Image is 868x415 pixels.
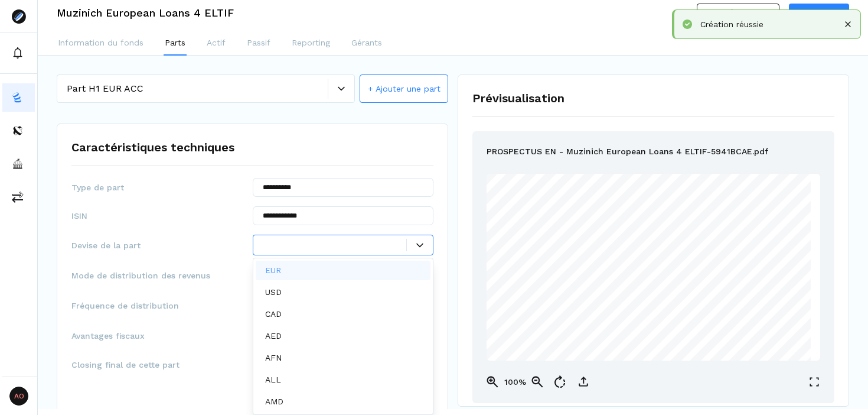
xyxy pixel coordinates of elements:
button: Information du fonds [57,32,145,56]
span: and subject to the [717,343,761,348]
div: Création réussie [700,18,841,30]
span: [DATE] relating to [537,337,580,342]
p: Gérants [351,37,382,49]
span: – [699,343,702,348]
button: Gérants [350,32,383,56]
span: Prospectus [629,295,668,303]
button: Parts [164,32,187,56]
span: Closing final de cette part [71,359,253,371]
p: AMD [265,395,283,408]
p: ALL [265,374,281,386]
span: provisions of the Regulation (EU) 2015/760 on European Long Term Investment Funds [544,349,753,355]
span: Avantages fiscaux [71,330,253,342]
h3: Muzinich European Loans 4 ELTIF [57,8,234,18]
button: Actif [205,32,227,56]
span: Fréquence de distribution [71,300,253,312]
span: a Luxembourg investment company with variable capital ( [539,325,677,330]
button: Reporting [291,32,331,56]
p: EUR [265,264,281,277]
p: Parts [165,37,185,49]
button: asset-managers [2,150,35,178]
p: AFN [265,352,282,364]
span: ) [714,343,716,348]
span: société anonyme [657,343,698,348]
span: SICAV [567,330,583,336]
span: ) incorporated and authorized under Part II of the Luxembourg law of 17 [583,330,755,336]
span: Undertakings for Collective Investment, as amended from time to [603,337,760,342]
span: Mode de distribution des revenus [71,270,253,281]
span: time, under the form of a public limited company ( [537,343,656,348]
p: Passif [247,37,270,49]
div: Part H1 EUR ACC [67,82,328,96]
p: USD [265,286,282,299]
button: + Ajouter une part [360,74,448,103]
button: funds [2,83,35,112]
img: asset-managers [12,158,24,170]
p: Reporting [292,37,330,49]
span: – [562,330,565,336]
span: société d’investissement à capital [678,325,759,330]
span: ISIN [71,210,253,222]
p: AED [265,330,282,342]
p: Actif [207,37,226,49]
span: AO [9,387,28,406]
img: funds [12,92,24,103]
h1: Prévisualisation [472,89,834,107]
span: Type de part [71,181,253,193]
button: distributors [2,116,35,145]
button: Passif [246,32,272,56]
p: CAD [265,308,282,320]
img: commissions [12,191,24,203]
img: distributors [12,125,24,137]
p: PROSPECTUS EN - Muzinich European Loans 4 ELTIF-5941BCAE.pdf [487,145,768,160]
button: commissions [2,183,35,211]
span: S.A. [704,343,714,348]
p: Information du fonds [58,37,143,49]
h1: Caractéristiques techniques [71,138,234,156]
span: Devise de la part [71,239,253,251]
p: 100% [503,376,527,388]
span: Muzinich European Loans 4 ELTIF SICAV, S.A. [545,267,752,277]
span: variable [541,330,560,336]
